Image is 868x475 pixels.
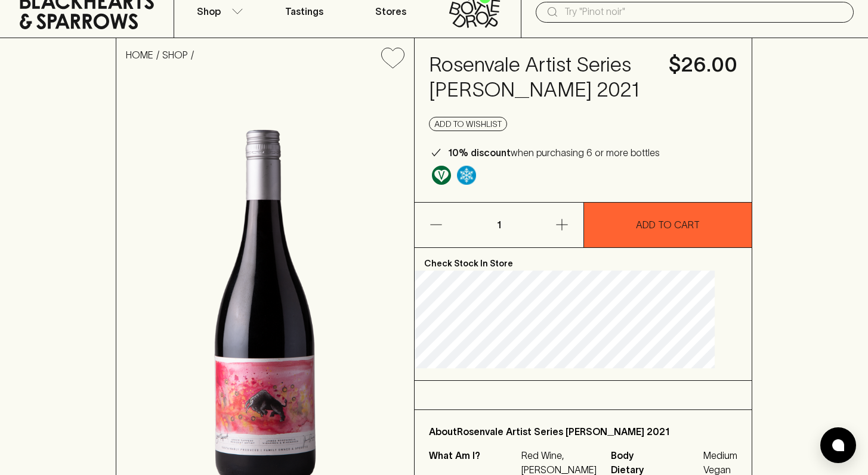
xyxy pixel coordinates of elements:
[415,248,752,271] p: Check Stock In Store
[448,147,511,158] b: 10% discount
[376,43,409,73] button: Add to wishlist
[429,117,507,131] button: Add to wishlist
[448,145,660,160] p: when purchasing 6 or more bottles
[832,439,844,451] img: bubble-icon
[611,448,700,462] span: Body
[429,424,737,439] p: About Rosenvale Artist Series [PERSON_NAME] 2021
[197,4,221,18] p: Shop
[636,218,700,232] p: ADD TO CART
[703,448,737,462] span: Medium
[454,163,479,188] a: Wonderful as is, but a slight chill will enhance the aromatics and give it a beautiful crunch.
[429,52,654,103] h4: Rosenvale Artist Series [PERSON_NAME] 2021
[126,49,153,60] a: HOME
[584,203,752,247] button: ADD TO CART
[432,166,451,185] img: Vegan
[375,4,406,18] p: Stores
[285,4,323,18] p: Tastings
[429,163,454,188] a: Made without the use of any animal products.
[457,166,476,185] img: Chilled Red
[484,203,513,247] p: 1
[564,2,844,21] input: Try "Pinot noir"
[162,49,188,60] a: SHOP
[669,52,737,77] h4: $26.00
